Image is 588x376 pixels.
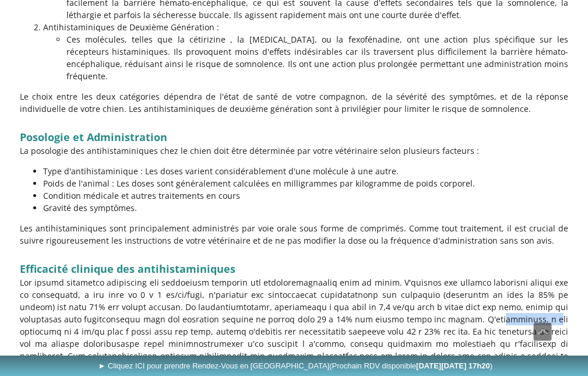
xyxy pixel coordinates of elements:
[416,361,490,370] b: [DATE][DATE] 17h20
[533,322,552,341] a: Défiler vers le haut
[20,276,569,374] p: Lor ipsumd sitametco adipiscing eli seddoeiusm temporin utl etdoloremagnaaliq enim ad minim. V'qu...
[20,145,569,157] p: La posologie des antihistaminiques chez le chien doit être déterminée par votre vétérinaire selon...
[20,130,167,144] strong: Posologie et Administration
[98,361,492,370] span: ► Cliquez ICI pour prendre Rendez-Vous en [GEOGRAPHIC_DATA]
[534,323,551,340] span: Défiler vers le haut
[20,222,569,247] p: Les antihistaminiques sont principalement administrés par voie orale sous forme de comprimés. Com...
[20,90,569,115] p: Le choix entre les deux catégories dépendra de l'état de santé de votre compagnon, de la sévérité...
[43,21,569,33] p: Antihistaminiques de Deuxième Génération :
[43,189,569,202] p: Condition médicale et autres traitements en cours
[43,165,569,177] p: Type d'antihistaminique : Les doses varient considérablement d'une molécule à une autre.
[43,202,569,214] p: Gravité des symptômes.
[20,262,235,276] strong: Efficacité clinique des antihistaminiques
[66,33,569,82] p: Ces molécules, telles que la cétirizine , la [MEDICAL_DATA], ou la fexofénadine, ont une action p...
[329,361,492,370] span: (Prochain RDV disponible )
[43,177,569,189] p: Poids de l'animal : Les doses sont généralement calculées en milligrammes par kilogramme de poids...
